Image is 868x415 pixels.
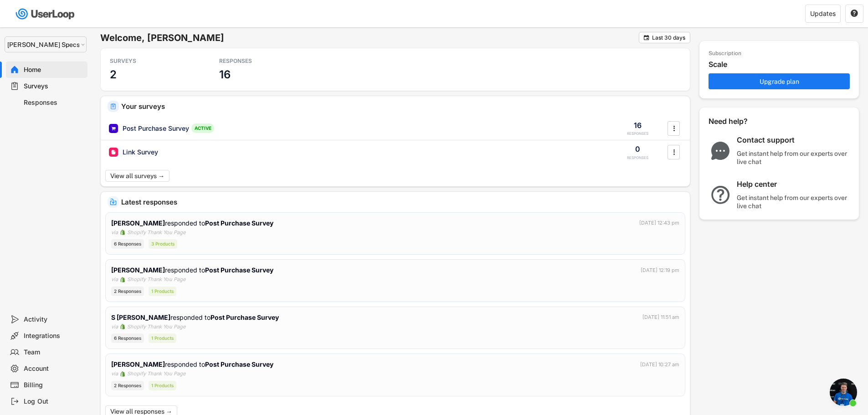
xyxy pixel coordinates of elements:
div: SURVEYS [110,57,192,65]
div: 6 Responses [111,333,144,343]
div: Shopify Thank You Page [127,323,185,331]
div: Subscription [709,50,741,57]
div: 1 Products [149,333,176,343]
div: Post Purchase Survey [123,124,189,133]
div: Contact support [737,135,851,145]
div: [DATE] 12:19 pm [641,266,679,274]
div: 1 Products [149,381,176,390]
div: Your surveys [121,103,683,110]
div: Get instant help from our experts over live chat [737,149,851,166]
div: Log Out [24,397,84,406]
div: 2 Responses [111,381,144,390]
strong: [PERSON_NAME] [111,219,165,227]
div: [DATE] 10:27 am [640,361,679,369]
div: Shopify Thank You Page [127,370,185,378]
div: via [111,276,118,283]
img: QuestionMarkInverseMajor.svg [709,186,732,204]
text:  [644,34,649,41]
div: Home [24,66,84,74]
div: Help center [737,179,851,189]
div: Team [24,348,84,357]
div: 6 Responses [111,239,144,249]
img: 1156660_ecommerce_logo_shopify_icon%20%281%29.png [120,277,125,282]
div: responded to [111,359,275,369]
h3: 16 [219,67,231,82]
img: userloop-logo-01.svg [14,5,78,23]
div: 2 Responses [111,287,144,296]
div: Last 30 days [652,35,685,41]
div: via [111,370,118,378]
img: 1156660_ecommerce_logo_shopify_icon%20%281%29.png [120,371,125,377]
div: via [111,323,118,331]
h6: Welcome, [PERSON_NAME] [100,32,639,44]
button:  [643,34,650,41]
div: 3 Products [149,239,177,249]
strong: Post Purchase Survey [205,360,273,368]
div: [DATE] 12:43 pm [639,219,679,227]
text:  [851,9,858,17]
button:  [669,122,678,135]
img: 1156660_ecommerce_logo_shopify_icon%20%281%29.png [120,230,125,235]
div: ACTIVE [191,123,214,133]
strong: [PERSON_NAME] [111,360,165,368]
div: responded to [111,218,275,228]
div: Integrations [24,332,84,340]
div: Latest responses [121,199,683,205]
div: 0 [635,144,640,154]
button: Upgrade plan [709,73,850,89]
div: Get instant help from our experts over live chat [737,194,851,210]
div: 1 Products [149,287,176,296]
div: Shopify Thank You Page [127,276,185,283]
button: View all surveys → [105,170,169,182]
div: [DATE] 11:51 am [642,313,679,321]
img: ChatMajor.svg [709,142,732,160]
div: Billing [24,381,84,389]
div: Surveys [24,82,84,91]
div: Scale [709,60,854,69]
button:  [850,10,858,18]
div: responded to [111,265,275,275]
div: RESPONSES [219,57,301,65]
strong: S [PERSON_NAME] [111,313,170,321]
div: Account [24,364,84,373]
a: Open chat [830,379,857,406]
div: via [111,229,118,236]
text:  [673,147,675,157]
img: IncomingMajor.svg [110,199,117,205]
button:  [669,145,678,159]
text:  [673,123,675,133]
div: Link Survey [123,148,158,157]
div: RESPONSES [627,155,648,160]
div: Updates [810,10,836,17]
div: Shopify Thank You Page [127,229,185,236]
div: Need help? [709,117,772,126]
strong: Post Purchase Survey [205,266,273,274]
h3: 2 [110,67,117,82]
strong: Post Purchase Survey [205,219,273,227]
img: 1156660_ecommerce_logo_shopify_icon%20%281%29.png [120,324,125,329]
div: responded to [111,313,281,322]
div: Activity [24,315,84,324]
div: 16 [634,120,642,130]
strong: Post Purchase Survey [211,313,279,321]
strong: [PERSON_NAME] [111,266,165,274]
div: Responses [24,98,84,107]
div: RESPONSES [627,131,648,136]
